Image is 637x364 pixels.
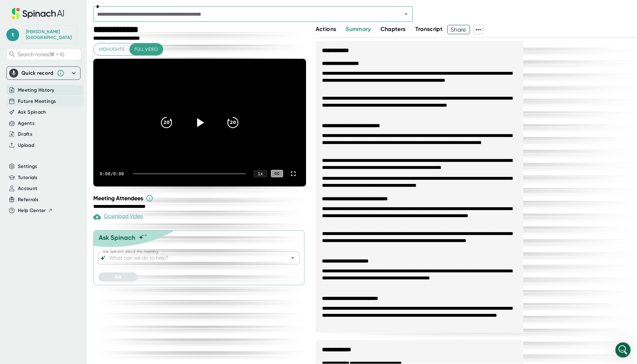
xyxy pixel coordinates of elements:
button: Home [100,3,112,15]
div: Download Video [93,213,143,221]
button: Open [288,254,297,262]
textarea: Message… [5,191,122,201]
button: Ask Spinach [18,109,46,116]
div: Hi! Please select a topic below so we can get you the right help. [5,25,105,45]
button: Full video [129,43,163,55]
div: What type of subscription plan are you currently on (Business, individual, etc.) and would you li... [10,161,118,186]
input: What can we do to help? [108,254,279,262]
p: Active in the last 15m [31,8,77,14]
button: Transcript [415,25,443,34]
span: t [6,28,19,41]
button: Settings [18,163,37,170]
div: Meeting Attendees [93,194,308,202]
button: Account [18,185,37,192]
div: Hi! Please select a topic below so we can get you the right help. [10,29,100,41]
button: Chapters [380,25,406,34]
span: Search notes (⌘ + K) [18,51,64,57]
div: Quick record [21,70,54,76]
span: Actions [316,26,336,33]
span: Share [448,24,470,35]
button: Upload [18,142,34,149]
button: Emoji picker [10,204,15,209]
div: I created the account and am on record as the 'payer' but I need to give up my seat. How do I mov... [28,54,118,79]
span: Summary [346,26,371,33]
div: Todd says… [5,50,123,88]
button: Future Meetings [18,98,56,105]
span: Highlights [99,45,125,53]
div: The Terms of Service indicate that assignment of the agreement requires prior written consent fro... [10,114,118,157]
div: To change your Spinach subscription details, you'll need to reach out via the chat with any detai... [10,92,118,111]
h1: Yoav [31,3,43,8]
button: Open [402,10,411,19]
img: Profile image for Yoav [18,4,28,14]
span: Chapters [380,26,406,33]
div: Quick record [9,67,78,80]
a: Source reference 131962939: [37,133,42,139]
button: Help Center [18,207,53,214]
div: I created the account and am on record as the 'payer' but I need to give up my seat. How do I mov... [23,50,123,83]
iframe: Intercom live chat [615,342,631,358]
button: Actions [316,25,336,34]
button: Ask [98,272,138,282]
div: Close [112,3,124,14]
div: To change your Spinach subscription details, you'll need to reach out via the chat with any detai... [5,88,123,190]
div: 0:00 / 0:00 [100,171,125,176]
button: Share [447,25,470,34]
button: Meeting History [18,87,54,94]
button: Gif picker [20,204,25,209]
div: Ask Spinach [99,234,135,241]
button: Drafts [18,131,32,138]
a: Source reference 13353776: [111,105,117,110]
span: Ask [114,274,122,280]
button: Start recording [41,204,46,209]
span: Full video [134,45,158,53]
button: Send a message… [110,201,120,212]
button: Highlights [94,43,130,55]
div: Fin says… [5,25,123,50]
div: Todd Ramsburg [26,29,74,40]
button: Agents [18,120,35,127]
button: go back [4,3,16,15]
button: Summary [346,25,371,34]
span: Transcript [415,26,443,33]
span: Help Center [18,207,46,214]
div: CC [271,170,283,177]
button: Upload attachment [30,204,35,209]
button: Tutorials [18,174,37,181]
div: Fin says… [5,88,123,195]
div: 1 x [254,170,267,177]
button: Referrals [18,196,38,203]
